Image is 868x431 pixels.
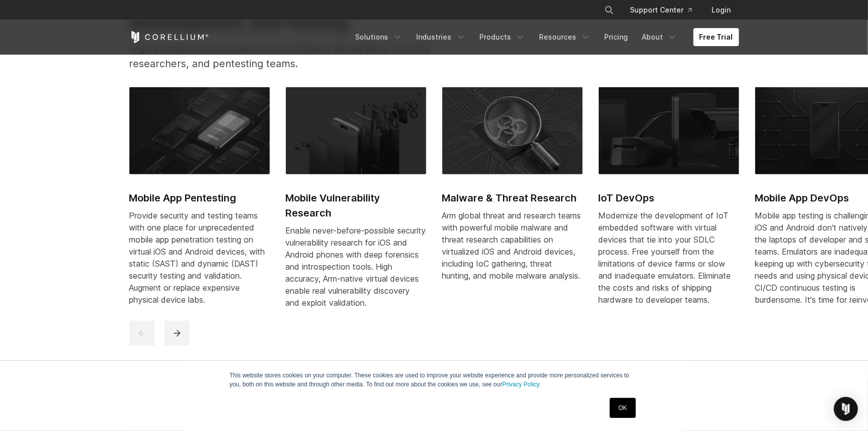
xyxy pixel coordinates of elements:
img: IoT DevOps [599,87,739,174]
a: Mobile Vulnerability Research Mobile Vulnerability Research Enable never-before-possible security... [286,87,426,321]
div: Modernize the development of IoT embedded software with virtual devices that tie into your SDLC p... [599,209,739,306]
button: Search [600,1,618,19]
p: This website stores cookies on your computer. These cookies are used to improve your website expe... [230,371,639,389]
a: Pricing [599,28,634,46]
a: Free Trial [693,28,739,46]
a: Products [474,28,532,46]
div: Provide security and testing teams with one place for unprecedented mobile app penetration testin... [129,209,270,306]
a: Support Center [622,1,700,19]
a: Login [704,1,739,19]
a: About [636,28,683,46]
a: Malware & Threat Research Malware & Threat Research Arm global threat and research teams with pow... [442,87,583,294]
a: Industries [411,28,472,46]
img: Mobile App Pentesting [129,87,270,174]
a: Mobile App Pentesting Mobile App Pentesting Provide security and testing teams with one place for... [129,87,270,318]
div: Navigation Menu [350,28,739,46]
p: High-precision virtual devices for software developers, security researchers, and pentesting teams. [129,41,471,71]
h2: Mobile Vulnerability Research [286,190,426,221]
div: Enable never-before-possible security vulnerability research for iOS and Android phones with deep... [286,225,426,309]
a: Corellium Home [129,31,209,43]
img: Malware & Threat Research [442,87,583,174]
img: Mobile Vulnerability Research [286,87,426,174]
h2: Malware & Threat Research [442,190,583,205]
div: Open Intercom Messenger [834,397,858,421]
a: IoT DevOps IoT DevOps Modernize the development of IoT embedded software with virtual devices tha... [599,87,739,318]
button: next [164,321,190,346]
div: Navigation Menu [592,1,739,19]
a: Solutions [350,28,409,46]
a: Privacy Policy. [502,381,541,388]
button: previous [129,321,154,346]
a: OK [610,398,635,418]
h2: Mobile App Pentesting [129,190,270,205]
div: Arm global threat and research teams with powerful mobile malware and threat research capabilitie... [442,209,583,282]
h2: IoT DevOps [599,190,739,205]
a: Resources [534,28,597,46]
